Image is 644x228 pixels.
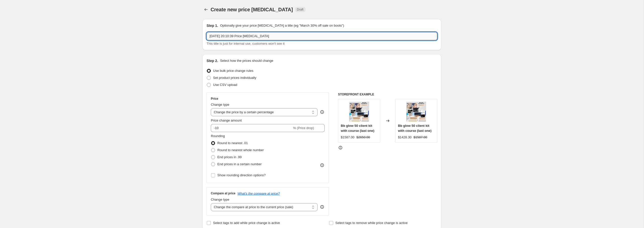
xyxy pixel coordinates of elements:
[414,135,427,140] strike: $1587.00
[220,23,344,28] p: Optionally give your price [MEDICAL_DATA] a title (eg "March 30% off sale on boots")
[217,162,262,166] span: End prices in a certain number
[320,204,325,209] div: help
[297,8,304,12] span: Draft
[217,173,266,177] span: Show rounding direction options?
[207,23,218,28] h2: Step 1.
[357,135,370,140] strike: $2650.00
[217,148,264,152] span: Round to nearest whole number
[211,134,225,138] span: Rounding
[213,221,280,225] span: Select tags to add while price change is active
[213,69,253,73] span: Use bulk price change rules
[293,126,314,130] span: % (Price drop)
[341,135,354,140] div: $1587.00
[213,76,256,80] span: Set product prices individually
[398,124,432,133] span: Bb glow 50 client kit with course (last one)
[335,221,408,225] span: Select tags to remove while price change is active
[203,6,210,13] button: Price change jobs
[211,124,292,132] input: -15
[320,109,325,115] div: help
[211,7,293,12] span: Create new price [MEDICAL_DATA]
[211,191,235,195] h3: Compare at price
[207,58,218,63] h2: Step 2.
[341,124,374,133] span: Bb glow 50 client kit with course (last one)
[338,92,437,96] h6: STOREFRONT EXAMPLE
[211,198,229,201] span: Change type
[207,32,437,40] input: 30% off holiday sale
[207,42,284,45] span: This title is just for internal use, customers won't see it
[398,135,412,140] div: $1428.30
[211,103,229,106] span: Change type
[406,102,426,122] img: 50clientsbbglowkit_80x.jpg
[217,155,242,159] span: End prices in .99
[213,83,237,87] span: Use CSV upload
[211,119,242,122] span: Price change amount
[349,102,369,122] img: 50clientsbbglowkit_80x.jpg
[237,192,280,195] button: What's the compare at price?
[220,58,273,63] p: Select how the prices should change
[211,97,218,101] h3: Price
[217,141,248,145] span: Round to nearest .01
